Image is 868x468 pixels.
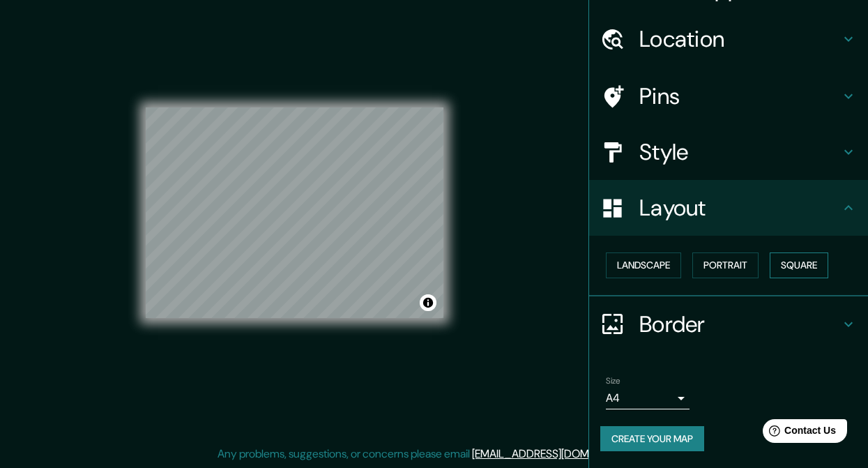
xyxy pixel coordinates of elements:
[639,82,840,110] h4: Pins
[639,25,840,53] h4: Location
[744,414,853,453] iframe: Help widget launcher
[606,387,690,409] div: A4
[639,310,840,338] h4: Border
[420,294,436,311] button: Toggle attribution
[692,252,759,278] button: Portrait
[600,426,704,452] button: Create your map
[770,252,828,278] button: Square
[589,296,868,352] div: Border
[146,107,443,318] canvas: Map
[606,252,681,278] button: Landscape
[589,124,868,180] div: Style
[218,446,646,462] p: Any problems, suggestions, or concerns please email .
[589,11,868,67] div: Location
[589,68,868,124] div: Pins
[589,180,868,236] div: Layout
[472,446,644,461] a: [EMAIL_ADDRESS][DOMAIN_NAME]
[606,375,620,386] label: Size
[639,138,840,166] h4: Style
[639,194,840,222] h4: Layout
